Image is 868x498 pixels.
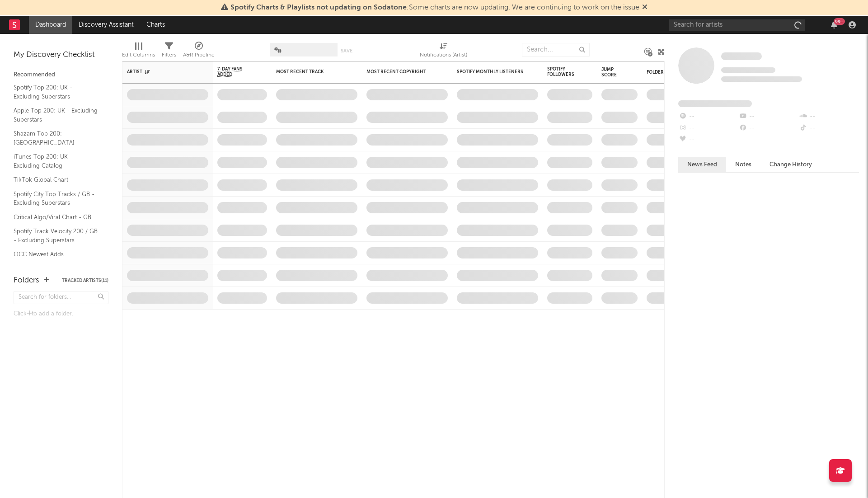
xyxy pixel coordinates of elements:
[162,38,176,65] div: Filters
[366,69,434,75] div: Most Recent Copyright
[721,76,802,82] span: 0 fans last week
[14,291,108,304] input: Search for folders...
[14,189,99,208] a: Spotify City Top Tracks / GB - Excluding Superstars
[420,50,467,61] div: Notifications (Artist)
[678,157,726,172] button: News Feed
[14,83,99,101] a: Spotify Top 200: UK - Excluding Superstars
[547,66,579,77] div: Spotify Followers
[678,122,738,134] div: --
[217,66,253,77] span: 7-Day Fans Added
[122,50,155,61] div: Edit Columns
[799,111,859,122] div: --
[831,21,837,28] button: 99+
[738,122,798,134] div: --
[162,50,176,61] div: Filters
[14,106,99,124] a: Apple Top 200: UK - Excluding Superstars
[62,278,108,283] button: Tracked Artists(11)
[341,48,352,53] button: Save
[760,157,821,172] button: Change History
[799,122,859,134] div: --
[183,38,215,65] div: A&R Pipeline
[14,275,39,286] div: Folders
[14,50,108,61] div: My Discovery Checklist
[14,129,99,147] a: Shazam Top 200: [GEOGRAPHIC_DATA]
[14,309,108,319] div: Click to add a folder.
[721,52,762,61] a: Some Artist
[14,175,99,185] a: TikTok Global Chart
[738,111,798,122] div: --
[647,70,714,75] div: Folders
[726,157,760,172] button: Notes
[522,43,590,56] input: Search...
[457,69,525,75] div: Spotify Monthly Listeners
[14,152,99,170] a: iTunes Top 200: UK - Excluding Catalog
[230,4,407,11] span: Spotify Charts & Playlists not updating on Sodatone
[721,52,762,60] span: Some Artist
[420,38,467,65] div: Notifications (Artist)
[834,18,845,25] div: 99 +
[29,16,72,34] a: Dashboard
[14,226,99,245] a: Spotify Track Velocity 200 / GB - Excluding Superstars
[122,38,155,65] div: Edit Columns
[127,69,195,75] div: Artist
[230,4,639,11] span: : Some charts are now updating. We are continuing to work on the issue
[678,100,752,107] span: Fans Added by Platform
[601,67,624,78] div: Jump Score
[14,249,99,259] a: OCC Newest Adds
[14,70,108,80] div: Recommended
[721,67,775,73] span: Tracking Since: [DATE]
[72,16,140,34] a: Discovery Assistant
[183,50,215,61] div: A&R Pipeline
[14,212,99,222] a: Critical Algo/Viral Chart - GB
[669,19,805,31] input: Search for artists
[678,134,738,146] div: --
[276,69,344,75] div: Most Recent Track
[140,16,171,34] a: Charts
[678,111,738,122] div: --
[642,4,647,11] span: Dismiss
